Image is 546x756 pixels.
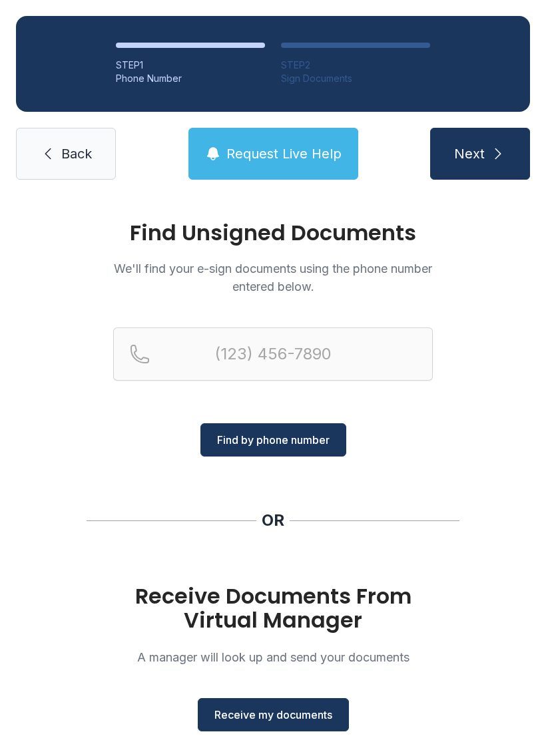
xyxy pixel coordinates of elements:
[217,432,330,448] span: Find by phone number
[281,72,430,85] div: Sign Documents
[113,584,433,632] h1: Receive Documents From Virtual Manager
[113,222,433,244] h1: Find Unsigned Documents
[281,59,430,72] div: STEP 2
[116,72,265,85] div: Phone Number
[226,144,342,163] span: Request Live Help
[113,648,433,666] p: A manager will look up and send your documents
[454,144,485,163] span: Next
[116,59,265,72] div: STEP 1
[214,707,332,723] span: Receive my documents
[61,144,92,163] span: Back
[113,327,433,381] input: Reservation phone number
[113,260,433,295] p: We'll find your e-sign documents using the phone number entered below.
[262,510,284,531] div: OR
